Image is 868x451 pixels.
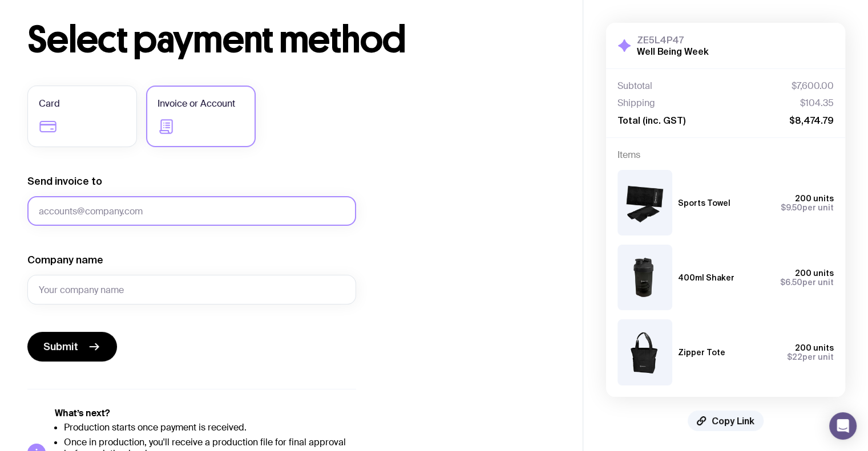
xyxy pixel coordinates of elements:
span: 200 units [795,343,834,352]
span: per unit [781,203,834,212]
h1: Select payment method [27,22,555,58]
button: Submit [27,332,117,361]
span: $6.50 [780,278,802,287]
span: Submit [43,340,78,354]
span: $22 [787,352,802,361]
span: Copy Link [712,415,754,426]
span: Total (inc. GST) [617,115,685,126]
button: Copy Link [688,411,764,431]
input: accounts@company.com [27,196,356,226]
span: 200 units [795,194,834,203]
span: per unit [787,352,834,361]
h3: Zipper Tote [678,348,725,357]
h3: ZE5L4P47 [637,34,709,46]
li: Production starts once payment is received. [64,422,356,433]
label: Send invoice to [27,174,102,188]
span: 200 units [795,269,834,278]
span: Subtotal [617,80,652,92]
h4: Items [617,149,834,161]
span: $104.35 [800,97,834,109]
input: Your company name [27,275,356,304]
label: Company name [27,253,103,267]
span: $9.50 [781,203,802,212]
span: Card [39,97,60,111]
span: Invoice or Account [158,97,235,111]
h3: 400ml Shaker [678,273,734,282]
h3: Sports Towel [678,198,730,208]
h2: Well Being Week [637,46,709,57]
div: Open Intercom Messenger [829,412,857,440]
span: $7,600.00 [792,80,834,92]
span: per unit [780,278,834,287]
h5: What’s next? [55,408,356,419]
span: Shipping [617,97,655,109]
span: $8,474.79 [789,115,834,126]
